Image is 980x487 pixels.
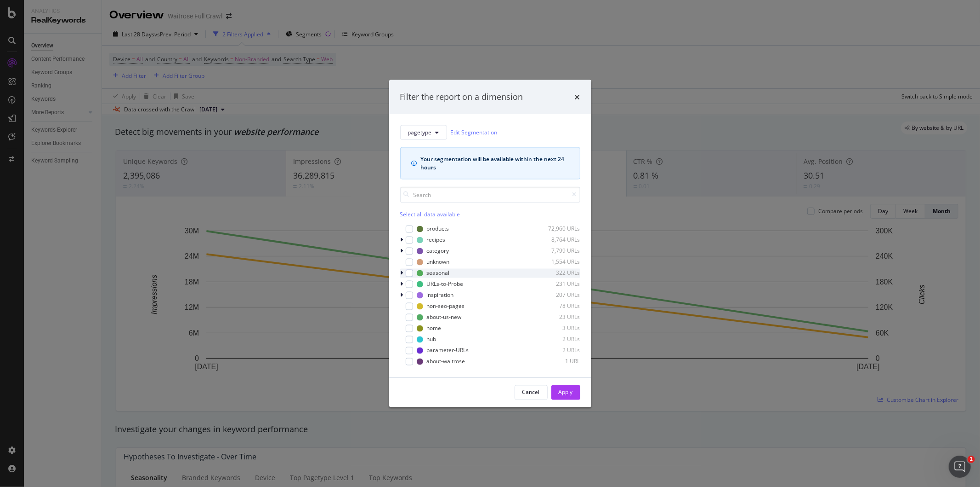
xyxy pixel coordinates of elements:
[535,358,580,365] div: 1 URL
[427,313,462,321] div: about-us-new
[949,456,971,478] iframe: Intercom live chat
[535,225,580,233] div: 72,960 URLs
[535,247,580,255] div: 7,799 URLs
[515,385,548,400] button: Cancel
[427,325,442,332] div: home
[575,91,580,103] div: times
[400,210,580,218] div: Select all data available
[559,388,573,396] div: Apply
[427,280,464,288] div: URLs-to-Probe
[427,291,454,299] div: inspiration
[400,186,580,203] input: Search
[535,280,580,288] div: 231 URLs
[427,258,450,266] div: unknown
[389,80,591,407] div: modal
[535,236,580,244] div: 8,764 URLs
[535,258,580,266] div: 1,554 URLs
[535,325,580,332] div: 3 URLs
[427,358,465,365] div: about-waitrose
[427,247,449,255] div: category
[427,347,469,354] div: parameter-URLs
[535,336,580,343] div: 2 URLs
[968,456,975,463] span: 1
[535,302,580,310] div: 78 URLs
[400,147,580,179] div: info banner
[551,385,580,400] button: Apply
[427,225,449,233] div: products
[535,269,580,277] div: 322 URLs
[535,291,580,299] div: 207 URLs
[522,388,540,396] div: Cancel
[535,313,580,321] div: 23 URLs
[421,155,569,171] div: Your segmentation will be available within the next 24 hours
[427,302,465,310] div: non-seo-pages
[427,269,450,277] div: seasonal
[400,125,447,139] button: pagetype
[535,347,580,354] div: 2 URLs
[400,91,523,103] div: Filter the report on a dimension
[427,236,446,244] div: recipes
[451,128,498,137] a: Edit Segmentation
[408,128,432,136] span: pagetype
[427,336,436,343] div: hub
